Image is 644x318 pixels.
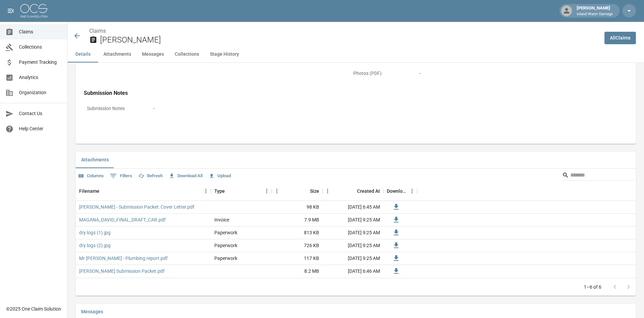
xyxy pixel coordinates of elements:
[79,204,194,210] a: [PERSON_NAME] - Submission Packet: Cover Letter.pdf
[19,110,62,117] span: Contact Us
[562,170,635,182] div: Search
[323,227,383,239] div: [DATE] 9:25 AM
[76,152,114,168] button: Attachments
[6,306,61,312] div: © 2025 One Claim Solution
[272,239,323,252] div: 726 KB
[323,252,383,265] div: [DATE] 9:25 AM
[84,90,609,97] h4: Submission Notes
[272,182,323,201] div: Size
[79,255,168,262] a: Mr [PERSON_NAME] - Plumbing report.pdf
[205,46,244,62] button: Stage History
[323,239,383,252] div: [DATE] 9:25 AM
[272,265,323,278] div: 8.2 MB
[84,102,145,115] p: Submission Notes
[310,182,319,201] div: Size
[77,171,105,181] button: Select columns
[383,182,417,201] div: Download
[153,105,605,112] div: -
[323,214,383,227] div: [DATE] 9:25 AM
[201,186,211,196] button: Menu
[207,171,233,181] button: Upload
[79,216,166,223] a: MAGANA_DAVID_FINAL_DRAFT_CAR.pdf
[214,229,237,236] div: Paperwork
[76,152,636,168] div: related-list tabs
[108,170,134,181] button: Show filters
[100,35,599,45] h2: [PERSON_NAME]
[79,229,111,236] a: dry logs (1).jpg
[272,186,282,196] button: Menu
[214,182,225,201] div: Type
[272,214,323,227] div: 7.9 MB
[357,182,380,201] div: Created At
[420,70,605,77] div: -
[387,182,407,201] div: Download
[262,186,272,196] button: Menu
[19,59,62,66] span: Payment Tracking
[76,182,211,201] div: Filename
[350,67,411,80] p: Photos (PDF)
[20,4,47,18] img: ocs-logo-white-transparent.png
[574,5,616,17] div: [PERSON_NAME]
[604,32,636,44] a: AllClaims
[323,265,383,278] div: [DATE] 6:46 AM
[89,27,599,35] nav: breadcrumb
[211,182,272,201] div: Type
[272,201,323,214] div: 98 KB
[19,74,62,81] span: Analytics
[407,186,417,196] button: Menu
[79,182,99,201] div: Filename
[89,28,106,34] a: Claims
[79,268,165,274] a: [PERSON_NAME] Submission Packet.pdf
[167,171,204,181] button: Download All
[19,89,62,96] span: Organization
[214,255,237,262] div: Paperwork
[272,252,323,265] div: 117 KB
[323,182,383,201] div: Created At
[214,216,229,223] div: Invoice
[137,46,169,62] button: Messages
[98,46,137,62] button: Attachments
[584,284,601,290] p: 1–6 of 6
[68,46,98,62] button: Details
[19,28,62,35] span: Claims
[272,227,323,239] div: 813 KB
[19,125,62,132] span: Help Center
[577,11,613,17] p: Inland Water Damage
[214,242,237,249] div: Paperwork
[4,4,18,18] button: open drawer
[323,186,333,196] button: Menu
[137,171,164,181] button: Refresh
[169,46,205,62] button: Collections
[323,201,383,214] div: [DATE] 6:45 AM
[79,242,111,249] a: dry logs (2).jpg
[68,46,644,62] div: anchor tabs
[19,44,62,51] span: Collections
